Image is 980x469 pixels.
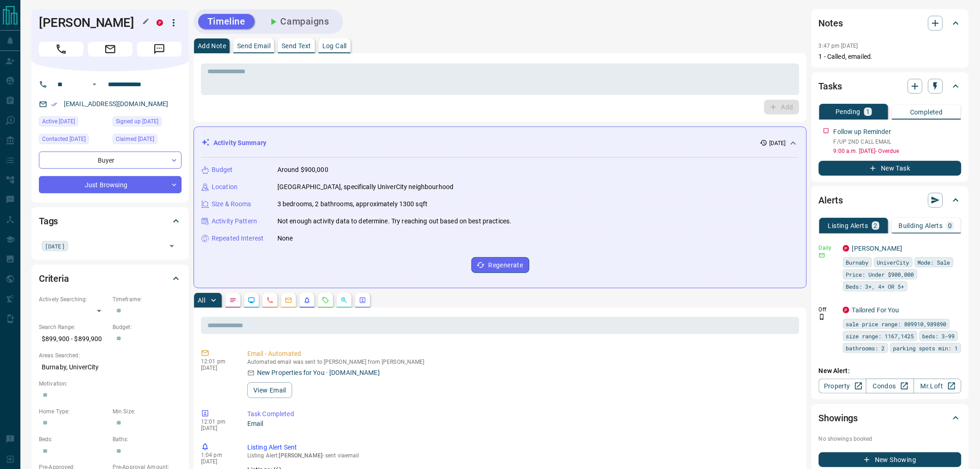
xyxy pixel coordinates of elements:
[39,210,182,232] div: Tags
[918,258,950,267] span: Mode: Sale
[39,134,108,147] div: Sat Oct 11 2025
[949,222,952,229] p: 0
[277,182,453,192] p: [GEOGRAPHIC_DATA], specifically UniverCity neighbourhood
[89,79,100,90] button: Open
[819,189,961,211] div: Alerts
[834,127,891,137] p: Follow up Reminder
[201,452,233,458] p: 1:04 pm
[39,295,108,304] p: Actively Searching:
[914,379,961,393] a: Mr.Loft
[116,117,158,126] span: Signed up [DATE]
[819,305,837,314] p: Off
[819,411,858,425] h2: Showings
[39,331,108,347] p: $899,900 - $899,900
[819,79,842,94] h2: Tasks
[893,343,958,353] span: parking spots min: 1
[277,234,293,243] p: None
[113,295,182,304] p: Timeframe:
[866,379,914,393] a: Condos
[843,307,849,313] div: property.ca
[819,16,843,31] h2: Notes
[819,193,843,208] h2: Alerts
[266,297,274,304] svg: Calls
[113,407,182,416] p: Min Size:
[303,297,311,304] svg: Listing Alerts
[247,359,796,365] p: Automated email was sent to [PERSON_NAME] from [PERSON_NAME]
[247,443,796,452] p: Listing Alert Sent
[819,244,837,252] p: Daily
[846,319,947,329] span: sale price range: 809910,989890
[39,323,108,331] p: Search Range:
[201,458,233,465] p: [DATE]
[819,252,825,259] svg: Email
[899,222,943,229] p: Building Alerts
[819,452,961,467] button: New Showing
[852,245,903,252] a: [PERSON_NAME]
[212,234,264,243] p: Repeated Interest
[201,134,799,152] div: Activity Summary[DATE]
[843,245,849,252] div: property.ca
[277,199,427,209] p: 3 bedrooms, 2 bathrooms, approximately 1300 sqft
[247,452,796,459] p: Listing Alert : - sent via email
[258,14,339,29] button: Campaigns
[769,139,786,147] p: [DATE]
[212,165,233,175] p: Budget
[846,343,885,353] span: bathrooms: 2
[201,425,233,431] p: [DATE]
[39,407,108,416] p: Home Type:
[359,297,366,304] svg: Agent Actions
[201,365,233,371] p: [DATE]
[237,43,270,49] p: Send Email
[64,100,169,108] a: [EMAIL_ADDRESS][DOMAIN_NAME]
[113,116,182,129] div: Mon Oct 06 2025
[819,314,825,320] svg: Push Notification Only
[88,42,132,57] span: Email
[113,134,182,147] div: Sat Oct 11 2025
[165,240,178,253] button: Open
[923,331,955,341] span: beds: 3-99
[39,380,182,388] p: Motivation:
[819,43,858,49] p: 3:47 pm [DATE]
[836,108,861,115] p: Pending
[39,351,182,360] p: Areas Searched:
[45,241,65,251] span: [DATE]
[113,435,182,444] p: Baths:
[322,43,347,49] p: Log Call
[819,407,961,429] div: Showings
[819,12,961,34] div: Notes
[198,14,255,29] button: Timeline
[279,452,322,459] span: [PERSON_NAME]
[137,42,182,57] span: Message
[39,42,83,57] span: Call
[834,147,961,155] p: 9:00 a.m. [DATE] - Overdue
[42,134,86,144] span: Contacted [DATE]
[212,199,251,209] p: Size & Rooms
[39,116,108,129] div: Mon Oct 06 2025
[247,382,292,398] button: View Email
[113,323,182,331] p: Budget:
[828,222,868,229] p: Listing Alerts
[39,152,182,169] div: Buyer
[201,418,233,425] p: 12:01 pm
[39,176,182,193] div: Just Browsing
[866,108,870,115] p: 1
[846,331,914,341] span: size range: 1167,1425
[201,358,233,365] p: 12:01 pm
[277,165,328,175] p: Around $900,000
[39,435,108,444] p: Beds:
[248,297,255,304] svg: Lead Browsing Activity
[214,138,266,148] p: Activity Summary
[198,297,205,304] p: All
[282,43,311,49] p: Send Text
[198,43,226,49] p: Add Note
[819,379,867,393] a: Property
[285,297,292,304] svg: Emails
[229,297,237,304] svg: Notes
[819,366,961,376] p: New Alert:
[874,222,878,229] p: 2
[846,258,869,267] span: Burnaby
[322,297,329,304] svg: Requests
[340,297,348,304] svg: Opportunities
[212,216,257,226] p: Activity Pattern
[819,435,961,443] p: No showings booked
